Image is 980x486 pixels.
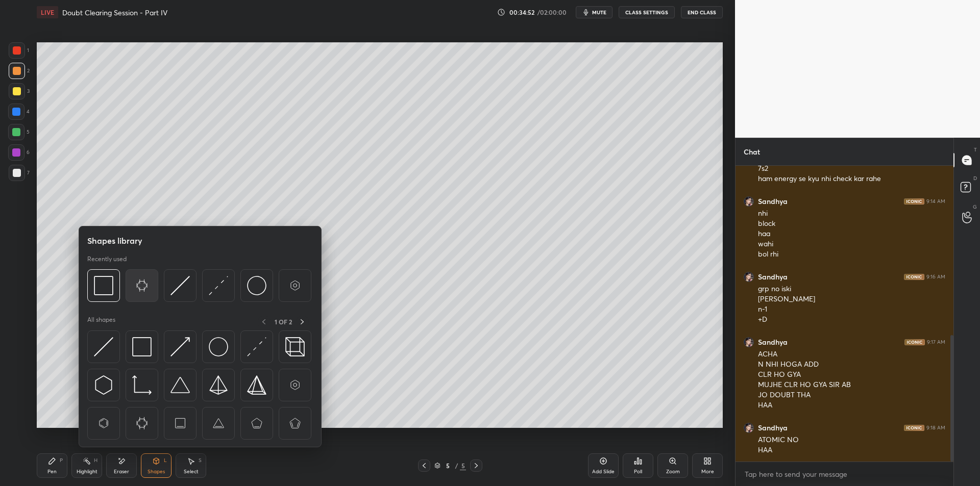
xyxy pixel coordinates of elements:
div: 1 [9,42,29,59]
div: S [199,458,202,463]
div: Add Slide [592,469,615,474]
div: Select [184,469,199,474]
img: svg+xml;charset=utf-8,%3Csvg%20xmlns%3D%22http%3A%2F%2Fwww.w3.org%2F2000%2Fsvg%22%20width%3D%2230... [209,276,228,295]
button: End Class [681,6,723,18]
div: H [94,458,97,463]
div: n-1 [758,304,945,315]
div: 5 [8,124,30,140]
button: mute [576,6,612,18]
img: svg+xml;charset=utf-8,%3Csvg%20xmlns%3D%22http%3A%2F%2Fwww.w3.org%2F2000%2Fsvg%22%20width%3D%2230... [247,337,266,356]
div: Highlight [77,469,97,474]
img: svg+xml;charset=utf-8,%3Csvg%20xmlns%3D%22http%3A%2F%2Fwww.w3.org%2F2000%2Fsvg%22%20width%3D%2234... [94,276,113,295]
img: svg+xml;charset=utf-8,%3Csvg%20xmlns%3D%22http%3A%2F%2Fwww.w3.org%2F2000%2Fsvg%22%20width%3D%2230... [170,337,190,356]
img: 085bd21922ea4424b33eb54cb4e3aef1.jpg [744,337,754,347]
div: wahi [758,239,945,249]
div: HAA [758,445,945,455]
button: CLASS SETTINGS [619,6,675,18]
img: 085bd21922ea4424b33eb54cb4e3aef1.jpg [744,423,754,433]
h6: Sandhya [758,338,788,347]
div: P [60,458,63,463]
img: iconic-dark.1390631f.png [904,339,925,345]
img: 085bd21922ea4424b33eb54cb4e3aef1.jpg [744,196,754,207]
div: 3 [9,83,30,99]
img: svg+xml;charset=utf-8,%3Csvg%20xmlns%3D%22http%3A%2F%2Fwww.w3.org%2F2000%2Fsvg%22%20width%3D%2234... [209,375,228,395]
img: svg+xml;charset=utf-8,%3Csvg%20xmlns%3D%22http%3A%2F%2Fwww.w3.org%2F2000%2Fsvg%22%20width%3D%2236... [209,337,228,356]
div: JO DOUBT THA [758,390,945,400]
img: iconic-dark.1390631f.png [904,274,924,280]
img: svg+xml;charset=utf-8,%3Csvg%20xmlns%3D%22http%3A%2F%2Fwww.w3.org%2F2000%2Fsvg%22%20width%3D%2233... [132,375,152,395]
img: svg+xml;charset=utf-8,%3Csvg%20xmlns%3D%22http%3A%2F%2Fwww.w3.org%2F2000%2Fsvg%22%20width%3D%2265... [285,276,305,295]
p: Chat [736,138,768,165]
img: svg+xml;charset=utf-8,%3Csvg%20xmlns%3D%22http%3A%2F%2Fwww.w3.org%2F2000%2Fsvg%22%20width%3D%2265... [285,414,305,433]
div: CLR HO GYA [758,370,945,380]
div: grp no iski [758,284,945,294]
img: svg+xml;charset=utf-8,%3Csvg%20xmlns%3D%22http%3A%2F%2Fwww.w3.org%2F2000%2Fsvg%22%20width%3D%2230... [94,375,113,395]
div: 2 [9,63,30,79]
img: 085bd21922ea4424b33eb54cb4e3aef1.jpg [744,272,754,282]
h6: Sandhya [758,423,788,432]
p: 1 OF 2 [275,318,292,326]
div: bol rhi [758,249,945,260]
div: 9:14 AM [926,198,945,204]
div: Poll [634,469,642,474]
img: svg+xml;charset=utf-8,%3Csvg%20xmlns%3D%22http%3A%2F%2Fwww.w3.org%2F2000%2Fsvg%22%20width%3D%2265... [247,414,266,433]
div: nhi [758,209,945,219]
div: 9:16 AM [926,274,945,280]
img: svg+xml;charset=utf-8,%3Csvg%20xmlns%3D%22http%3A%2F%2Fwww.w3.org%2F2000%2Fsvg%22%20width%3D%2265... [170,414,190,433]
div: Zoom [666,469,680,474]
img: svg+xml;charset=utf-8,%3Csvg%20xmlns%3D%22http%3A%2F%2Fwww.w3.org%2F2000%2Fsvg%22%20width%3D%2234... [132,337,152,356]
img: svg+xml;charset=utf-8,%3Csvg%20xmlns%3D%22http%3A%2F%2Fwww.w3.org%2F2000%2Fsvg%22%20width%3D%2265... [94,414,113,433]
img: svg+xml;charset=utf-8,%3Csvg%20xmlns%3D%22http%3A%2F%2Fwww.w3.org%2F2000%2Fsvg%22%20width%3D%2265... [209,414,228,433]
div: ATOMIC NO [758,435,945,445]
div: +D [758,315,945,325]
h6: Sandhya [758,272,788,282]
img: svg+xml;charset=utf-8,%3Csvg%20xmlns%3D%22http%3A%2F%2Fwww.w3.org%2F2000%2Fsvg%22%20width%3D%2235... [285,337,305,356]
div: / [455,463,458,469]
img: svg+xml;charset=utf-8,%3Csvg%20xmlns%3D%22http%3A%2F%2Fwww.w3.org%2F2000%2Fsvg%22%20width%3D%2265... [132,414,152,433]
div: 5 [460,461,466,470]
div: block [758,219,945,229]
div: 7s2 [758,164,945,174]
h6: Sandhya [758,197,788,206]
img: iconic-dark.1390631f.png [904,425,924,431]
img: svg+xml;charset=utf-8,%3Csvg%20xmlns%3D%22http%3A%2F%2Fwww.w3.org%2F2000%2Fsvg%22%20width%3D%2265... [285,375,305,395]
div: LIVE [37,6,58,18]
img: iconic-dark.1390631f.png [904,198,924,204]
div: Pen [47,469,57,474]
div: N NHI HOGA ADD [758,360,945,370]
div: 9:18 AM [926,425,945,431]
img: svg+xml;charset=utf-8,%3Csvg%20xmlns%3D%22http%3A%2F%2Fwww.w3.org%2F2000%2Fsvg%22%20width%3D%2265... [132,276,152,295]
div: 5 [443,463,453,469]
div: [PERSON_NAME] [758,294,945,304]
div: 4 [8,104,30,120]
p: Recently used [87,255,127,263]
img: svg+xml;charset=utf-8,%3Csvg%20xmlns%3D%22http%3A%2F%2Fwww.w3.org%2F2000%2Fsvg%22%20width%3D%2236... [247,276,266,295]
div: More [701,469,714,474]
div: Eraser [114,469,129,474]
img: svg+xml;charset=utf-8,%3Csvg%20xmlns%3D%22http%3A%2F%2Fwww.w3.org%2F2000%2Fsvg%22%20width%3D%2230... [94,337,113,356]
div: 9:17 AM [927,339,945,345]
p: G [973,203,977,211]
p: D [973,174,977,182]
h5: Shapes library [87,235,142,247]
h4: Doubt Clearing Session - Part IV [62,8,167,17]
div: 6 [8,144,30,161]
p: T [974,146,977,154]
div: ham energy se kyu nhi check kar rahe [758,174,945,184]
p: All shapes [87,316,115,328]
div: MUJHE CLR HO GYA SIR AB [758,380,945,390]
span: mute [592,9,606,16]
div: Shapes [148,469,165,474]
div: ACHA [758,349,945,360]
div: haa [758,229,945,239]
div: HAA [758,400,945,411]
img: svg+xml;charset=utf-8,%3Csvg%20xmlns%3D%22http%3A%2F%2Fwww.w3.org%2F2000%2Fsvg%22%20width%3D%2230... [170,276,190,295]
div: L [164,458,167,463]
img: svg+xml;charset=utf-8,%3Csvg%20xmlns%3D%22http%3A%2F%2Fwww.w3.org%2F2000%2Fsvg%22%20width%3D%2234... [247,375,266,395]
div: grid [736,166,953,462]
img: svg+xml;charset=utf-8,%3Csvg%20xmlns%3D%22http%3A%2F%2Fwww.w3.org%2F2000%2Fsvg%22%20width%3D%2238... [170,375,190,395]
div: 7 [9,165,30,181]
